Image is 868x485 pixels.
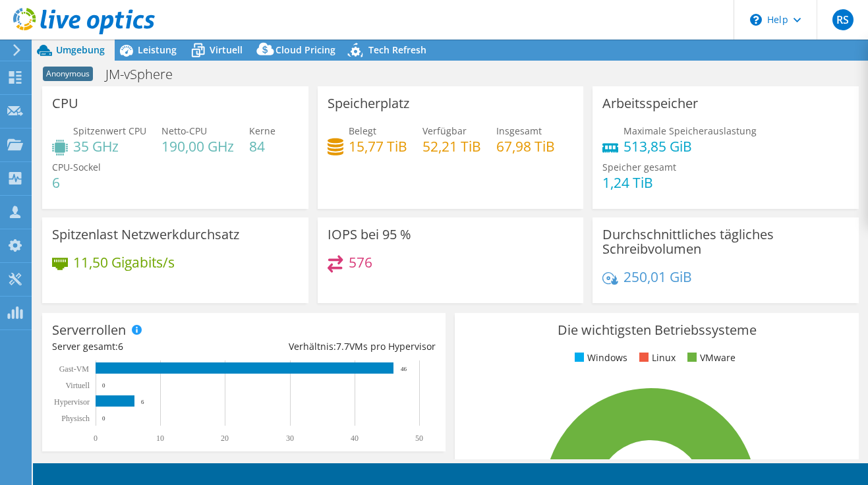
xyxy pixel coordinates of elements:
span: RS [832,9,854,30]
span: Maximale Speicherauslastung [623,125,757,137]
h4: 52,21 TiB [422,139,481,154]
h4: 250,01 GiB [623,270,692,284]
span: CPU-Sockel [52,161,101,173]
h4: 1,24 TiB [602,175,676,190]
span: Kerne [249,125,275,137]
h4: 190,00 GHz [161,139,234,154]
span: Umgebung [56,43,105,56]
h4: 67,98 TiB [496,139,555,154]
h4: 11,50 Gigabits/s [73,255,175,270]
text: 0 [102,382,105,389]
h3: Spitzenlast Netzwerkdurchsatz [52,227,239,242]
text: Virtuell [65,381,90,390]
svg: \n [750,14,762,26]
li: Windows [571,351,627,365]
h4: 6 [52,175,101,190]
div: Server gesamt: [52,339,244,354]
text: 0 [94,434,98,443]
h3: Speicherplatz [328,96,409,111]
h3: Arbeitsspeicher [602,96,698,111]
span: Anonymous [43,67,93,81]
h4: 35 GHz [73,139,146,154]
text: 0 [102,415,105,422]
span: Belegt [349,125,376,137]
h4: 84 [249,139,275,154]
h3: Durchschnittliches tägliches Schreibvolumen [602,227,849,256]
h4: 513,85 GiB [623,139,757,154]
span: Virtuell [210,43,243,56]
text: 40 [351,434,359,443]
text: 30 [286,434,294,443]
h3: IOPS bei 95 % [328,227,411,242]
text: 50 [415,434,423,443]
span: Tech Refresh [368,43,426,56]
span: 7.7 [336,340,349,353]
h3: Die wichtigsten Betriebssysteme [465,323,848,337]
span: Netto-CPU [161,125,207,137]
text: 6 [141,399,144,405]
span: Spitzenwert CPU [73,125,146,137]
h3: Serverrollen [52,323,126,337]
h3: CPU [52,96,78,111]
span: Verfügbar [422,125,467,137]
span: Cloud Pricing [275,43,335,56]
text: Gast-VM [59,364,90,374]
li: Linux [636,351,676,365]
h1: JM-vSphere [100,67,193,82]
text: 10 [156,434,164,443]
h4: 576 [349,255,372,270]
span: 6 [118,340,123,353]
span: Insgesamt [496,125,542,137]
text: Physisch [61,414,90,423]
span: Leistung [138,43,177,56]
h4: 15,77 TiB [349,139,407,154]
span: Speicher gesamt [602,161,676,173]
div: Verhältnis: VMs pro Hypervisor [244,339,436,354]
text: 20 [221,434,229,443]
text: 46 [401,366,407,372]
text: Hypervisor [54,397,90,407]
li: VMware [684,351,736,365]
